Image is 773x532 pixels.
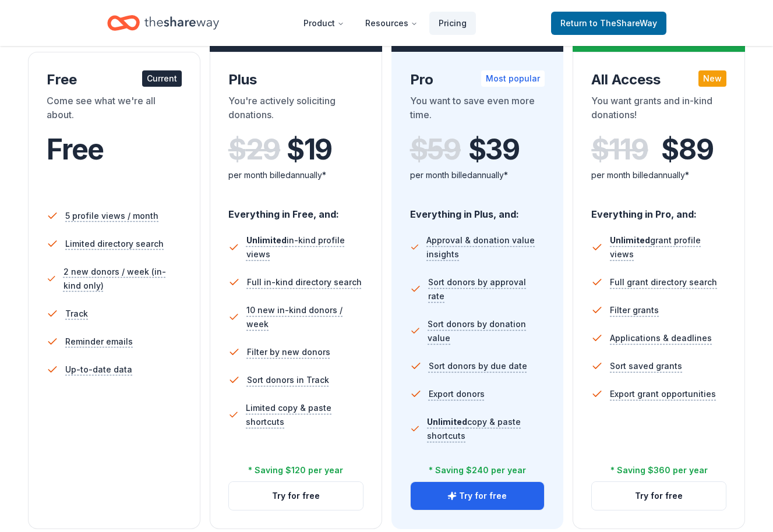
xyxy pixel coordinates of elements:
[429,12,476,35] a: Pricing
[429,359,527,373] span: Sort donors by due date
[429,463,526,477] div: * Saving $240 per year
[560,16,657,30] span: Return
[294,9,476,37] nav: Main
[410,197,545,222] div: Everything in Plus, and:
[356,12,427,35] button: Resources
[610,331,712,345] span: Applications & deadlines
[107,9,219,37] a: Home
[426,233,545,261] span: Approval & donation value insights
[47,70,182,89] div: Free
[228,168,363,182] div: per month billed annually*
[410,94,545,126] div: You want to save even more time.
[481,70,545,87] div: Most popular
[246,401,363,429] span: Limited copy & paste shortcuts
[610,387,716,401] span: Export grant opportunities
[427,417,521,441] span: copy & paste shortcuts
[247,373,329,387] span: Sort donors in Track
[228,197,363,222] div: Everything in Free, and:
[610,463,708,477] div: * Saving $360 per year
[468,133,520,166] span: $ 39
[228,94,363,126] div: You're actively soliciting donations.
[228,70,363,89] div: Plus
[247,275,362,289] span: Full in-kind directory search
[229,482,363,510] button: Try for free
[661,133,713,166] span: $ 89
[429,387,485,401] span: Export donors
[47,94,182,126] div: Come see what we're all about.
[410,168,545,182] div: per month billed annually*
[591,168,726,182] div: per month billed annually*
[248,463,343,477] div: * Saving $120 per year
[411,482,545,510] button: Try for free
[592,482,726,510] button: Try for free
[427,417,467,427] span: Unlimited
[47,132,104,166] span: Free
[246,303,363,331] span: 10 new in-kind donors / week
[246,235,345,259] span: in-kind profile views
[590,18,657,28] span: to TheShareWay
[247,345,330,359] span: Filter by new donors
[591,197,726,222] div: Everything in Pro, and:
[610,235,701,259] span: grant profile views
[65,237,164,251] span: Limited directory search
[610,359,682,373] span: Sort saved grants
[287,133,332,166] span: $ 19
[410,70,545,89] div: Pro
[698,70,726,87] div: New
[65,363,132,377] span: Up-to-date data
[142,70,182,87] div: Current
[428,275,545,303] span: Sort donors by approval rate
[610,235,650,245] span: Unlimited
[610,303,659,317] span: Filter grants
[428,317,545,345] span: Sort donors by donation value
[551,12,666,35] a: Returnto TheShareWay
[65,209,158,223] span: 5 profile views / month
[610,275,717,289] span: Full grant directory search
[65,335,133,349] span: Reminder emails
[591,70,726,89] div: All Access
[63,265,182,293] span: 2 new donors / week (in-kind only)
[591,94,726,126] div: You want grants and in-kind donations!
[65,307,88,321] span: Track
[294,12,354,35] button: Product
[246,235,287,245] span: Unlimited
